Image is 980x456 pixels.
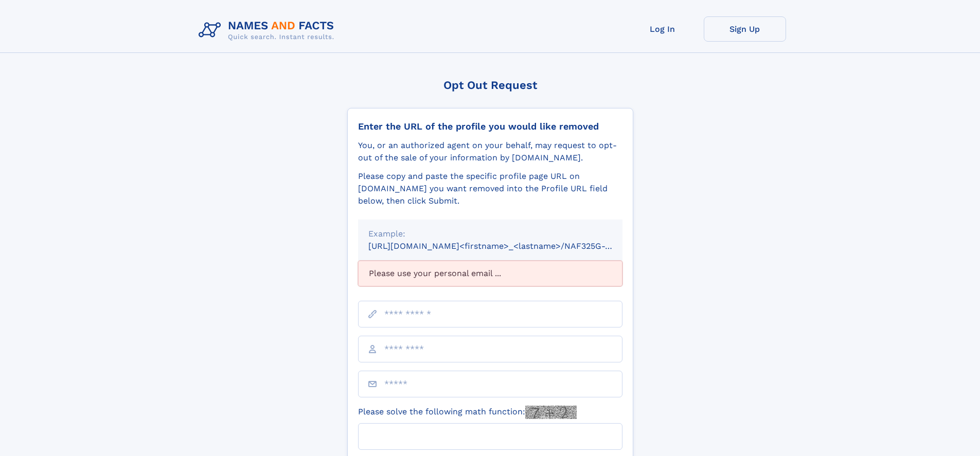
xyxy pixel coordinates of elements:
label: Please solve the following math function: [358,406,577,419]
div: Please use your personal email ... [358,261,622,286]
img: Logo Names and Facts [194,16,343,44]
a: Log In [621,16,704,42]
small: [URL][DOMAIN_NAME]<firstname>_<lastname>/NAF325G-xxxxxxxx [368,241,642,251]
div: Enter the URL of the profile you would like removed [358,121,622,132]
div: Example: [368,228,612,240]
div: You, or an authorized agent on your behalf, may request to opt-out of the sale of your informatio... [358,139,622,164]
div: Opt Out Request [347,79,633,92]
a: Sign Up [704,16,786,42]
div: Please copy and paste the specific profile page URL on [DOMAIN_NAME] you want removed into the Pr... [358,170,622,207]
